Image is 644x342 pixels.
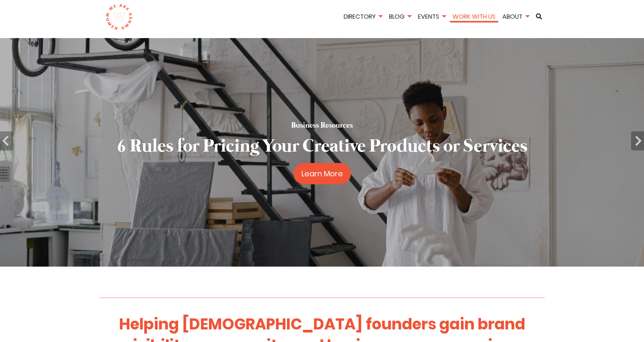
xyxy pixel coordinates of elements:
[341,12,385,21] a: Directory
[105,4,132,30] img: logo
[450,12,498,21] a: Work With Us
[291,120,353,131] h5: Business Resources
[500,12,532,21] a: About
[533,13,545,19] a: Search
[500,12,532,23] li: About
[341,12,385,23] li: Directory
[415,12,448,21] a: Events
[386,12,414,23] li: Blog
[293,163,351,184] a: Learn More
[116,134,528,160] h2: 6 Rules for Pricing Your Creative Products or Services
[415,12,448,23] li: Events
[386,12,414,21] a: Blog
